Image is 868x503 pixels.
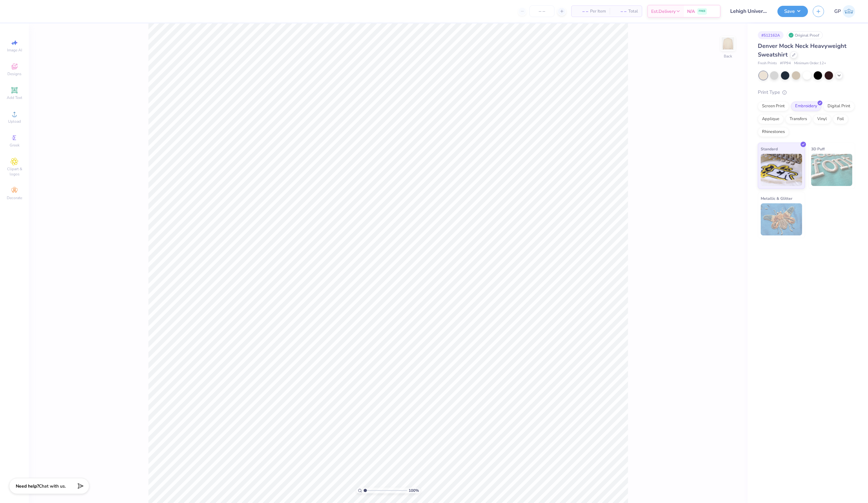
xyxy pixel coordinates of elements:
span: Metallic & Glitter [761,195,793,202]
div: Print Type [758,89,855,96]
button: Save [777,6,808,17]
div: Transfers [785,114,811,124]
img: Back [722,37,734,50]
img: 3D Puff [811,154,853,186]
span: Fresh Prints [758,61,777,66]
div: Foil [833,114,848,124]
div: Vinyl [813,114,831,124]
span: Clipart & logos [3,166,26,177]
span: Image AI [7,48,22,53]
div: Rhinestones [758,127,789,137]
img: Gene Padilla [843,5,855,18]
div: # 512162A [758,31,784,39]
span: – – [614,8,626,15]
span: # FP94 [780,61,791,66]
span: Chat with us. [39,483,66,489]
span: Total [628,8,638,15]
div: Digital Print [823,101,855,111]
div: Embroidery [791,101,821,111]
input: – – [529,5,554,17]
span: Designs [7,71,22,76]
img: Metallic & Glitter [761,203,802,235]
img: Standard [761,154,802,186]
span: Upload [8,119,21,124]
span: Est. Delivery [651,8,676,15]
span: Minimum Order: 12 + [794,61,826,66]
span: GP [834,8,841,15]
span: Add Text [7,95,22,100]
span: Denver Mock Neck Heavyweight Sweatshirt [758,42,846,58]
span: – – [575,8,588,15]
span: Per Item [590,8,606,15]
input: Untitled Design [725,5,773,18]
div: Original Proof [787,31,823,39]
div: Screen Print [758,101,789,111]
div: Applique [758,114,784,124]
span: N/A [687,8,695,15]
span: 3D Puff [811,146,825,152]
a: GP [834,5,855,18]
div: Back [724,53,732,59]
span: FREE [699,9,705,13]
span: Decorate [7,195,22,200]
span: Standard [761,146,778,152]
strong: Need help? [16,483,39,489]
span: 100 % [409,488,419,493]
span: Greek [10,143,20,148]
